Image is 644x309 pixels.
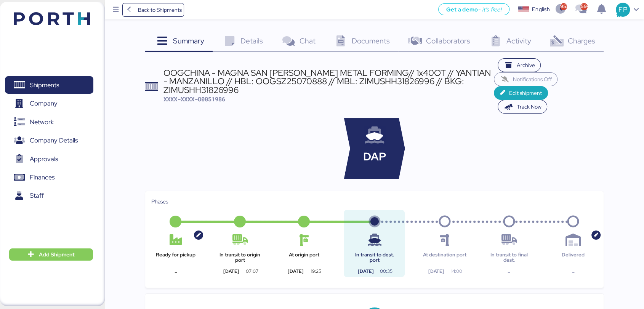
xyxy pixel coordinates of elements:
button: Track Now [498,100,548,114]
span: Collaborators [426,36,470,46]
div: In transit to origin port [216,252,264,263]
div: English [532,5,549,13]
a: Company [5,95,93,112]
span: Details [240,36,263,46]
span: Charges [567,36,595,46]
span: Edit shipment [509,88,542,98]
a: Company Details [5,132,93,149]
span: Finances [30,172,54,183]
a: Shipments [5,76,93,94]
span: Network [30,117,54,128]
span: Company [30,98,58,109]
div: [DATE] [216,268,247,275]
div: Phases [151,197,598,206]
a: Approvals [5,150,93,168]
span: Add Shipment [39,250,75,259]
span: Back to Shipments [138,5,181,14]
span: Documents [352,36,390,46]
span: Activity [506,36,531,46]
span: Notifications Off [513,75,551,84]
div: - [549,268,598,277]
button: Edit shipment [494,86,548,100]
div: [DATE] [350,268,381,275]
div: 19:25 [304,268,328,275]
div: At destination port [420,252,469,263]
div: Delivered [549,252,598,263]
div: 00:35 [374,268,399,275]
div: OOGCHINA - MAGNA SAN [PERSON_NAME] METAL FORMING// 1x40OT // YANTIAN - MANZANILLO // HBL: OOGSZ25... [163,69,494,94]
button: Add Shipment [9,248,93,261]
a: Staff [5,187,93,205]
div: - [484,268,533,277]
div: In transit to dest. port [350,252,399,263]
span: DAP [363,149,386,165]
div: - [151,268,200,277]
div: [DATE] [280,268,311,275]
div: Ready for pickup [151,252,200,263]
span: Staff [30,190,44,201]
span: Approvals [30,154,58,165]
span: Company Details [30,135,78,146]
div: 14:00 [444,268,469,275]
a: Back to Shipments [122,3,184,17]
span: Archive [516,61,535,70]
span: XXXX-XXXX-O0051986 [163,95,225,103]
div: At origin port [280,252,328,263]
div: In transit to final dest. [484,252,533,263]
div: 07:07 [239,268,264,275]
button: Notifications Off [494,72,558,86]
span: FP [618,5,627,14]
span: Track Now [516,102,541,111]
button: Menu [109,3,122,16]
div: [DATE] [420,268,452,275]
span: Shipments [30,80,59,91]
a: Network [5,113,93,131]
button: Archive [498,58,541,72]
span: Summary [173,36,204,46]
a: Finances [5,169,93,186]
span: Chat [299,36,315,46]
